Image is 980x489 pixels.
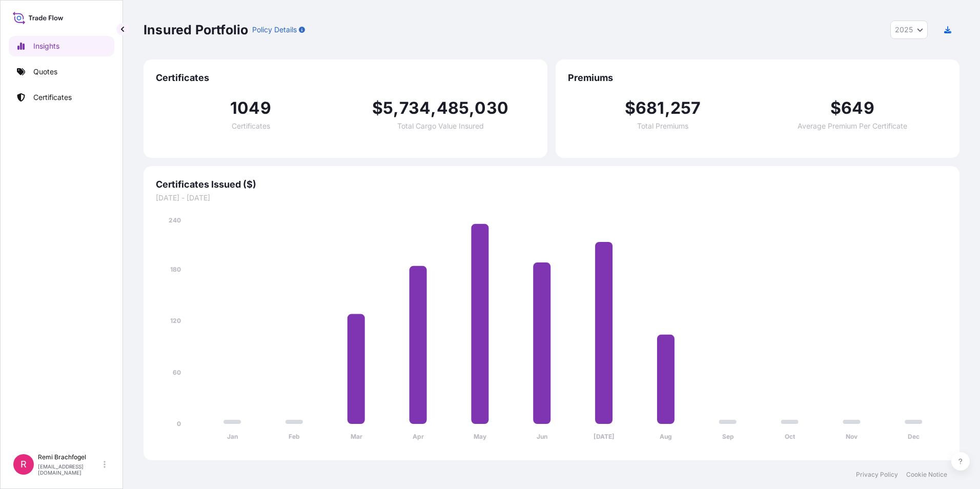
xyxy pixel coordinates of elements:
[568,72,947,84] span: Premiums
[906,471,947,479] a: Cookie Notice
[594,433,615,440] tspan: [DATE]
[856,471,898,479] a: Privacy Policy
[397,123,484,130] span: Total Cargo Value Insured
[895,25,913,35] span: 2025
[908,433,920,440] tspan: Dec
[393,100,399,116] span: ,
[38,463,101,476] p: [EMAIL_ADDRESS][DOMAIN_NAME]
[636,100,665,116] span: 681
[846,433,858,440] tspan: Nov
[33,41,59,51] p: Insights
[9,62,114,82] a: Quotes
[170,266,181,273] tspan: 180
[232,123,270,130] span: Certificates
[383,100,393,116] span: 5
[33,92,72,103] p: Certificates
[475,100,508,116] span: 030
[169,216,181,224] tspan: 240
[660,433,672,440] tspan: Aug
[21,459,27,470] span: R
[469,100,475,116] span: ,
[798,123,907,130] span: Average Premium Per Certificate
[252,25,297,35] p: Policy Details
[230,100,271,116] span: 1049
[156,193,947,203] span: [DATE] - [DATE]
[537,433,547,440] tspan: Jun
[625,100,636,116] span: $
[173,369,181,376] tspan: 60
[399,100,431,116] span: 734
[156,72,535,84] span: Certificates
[474,433,487,440] tspan: May
[144,22,248,38] p: Insured Portfolio
[413,433,424,440] tspan: Apr
[722,433,734,440] tspan: Sep
[227,433,238,440] tspan: Jan
[637,123,688,130] span: Total Premiums
[437,100,469,116] span: 485
[9,87,114,108] a: Certificates
[372,100,383,116] span: $
[33,67,57,77] p: Quotes
[890,21,928,39] button: Year Selector
[170,317,181,324] tspan: 120
[289,433,300,440] tspan: Feb
[38,453,101,461] p: Remi Brachfogel
[431,100,436,116] span: ,
[830,100,841,116] span: $
[670,100,701,116] span: 257
[665,100,670,116] span: ,
[156,178,947,191] span: Certificates Issued ($)
[9,36,114,56] a: Insights
[841,100,874,116] span: 649
[785,433,795,440] tspan: Oct
[351,433,362,440] tspan: Mar
[177,420,181,427] tspan: 0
